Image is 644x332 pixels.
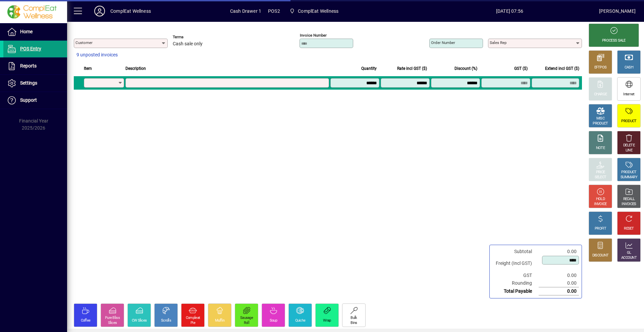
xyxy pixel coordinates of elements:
[420,6,599,16] span: [DATE] 07:56
[621,119,636,124] div: PRODUCT
[621,255,637,260] div: ACCOUNT
[161,318,171,323] div: Scrolls
[298,6,338,16] span: ComplEat Wellness
[20,63,37,68] span: Reports
[397,65,427,72] span: Rate incl GST ($)
[215,318,225,323] div: Muffin
[594,202,606,207] div: INVOICE
[623,143,635,148] div: DELETE
[596,116,604,121] div: MISC
[623,92,634,97] div: Internet
[84,65,92,72] span: Item
[595,226,606,231] div: PROFIT
[351,321,357,326] div: Bins
[361,65,377,72] span: Quantity
[492,272,539,279] td: GST
[431,40,455,45] mat-label: Order number
[539,248,579,255] td: 0.00
[3,92,67,109] a: Support
[240,316,253,321] div: Sausage
[76,51,118,58] span: 9 unposted invoices
[492,287,539,295] td: Total Payable
[3,23,67,40] a: Home
[596,146,605,151] div: NOTE
[594,65,607,70] div: EFTPOS
[287,5,341,17] span: ComplEat Wellness
[20,46,41,51] span: POS Entry
[3,75,67,92] a: Settings
[173,35,213,39] span: Terms
[81,318,91,323] div: Coffee
[454,65,477,72] span: Discount (%)
[89,5,110,17] button: Profile
[539,279,579,287] td: 0.00
[621,170,636,175] div: PRODUCT
[624,226,634,231] div: RESET
[186,316,200,321] div: Compleat
[539,272,579,279] td: 0.00
[622,202,636,207] div: INVOICES
[351,316,357,321] div: Bulk
[599,6,636,16] div: [PERSON_NAME]
[626,148,632,153] div: LINE
[595,175,606,180] div: SELECT
[627,250,631,255] div: GL
[492,248,539,255] td: Subtotal
[514,65,528,72] span: GST ($)
[270,318,277,323] div: Soup
[593,121,608,126] div: PRODUCT
[105,316,120,321] div: Pure Bliss
[110,6,151,16] div: ComplEat Wellness
[625,65,633,70] div: CASH
[300,33,327,38] mat-label: Invoice number
[20,29,33,34] span: Home
[74,49,120,61] button: 9 unposted invoices
[492,279,539,287] td: Rounding
[592,253,608,258] div: DISCOUNT
[490,40,506,45] mat-label: Sales rep
[323,318,331,323] div: Wrap
[492,255,539,272] td: Freight (Incl GST)
[20,80,37,86] span: Settings
[602,38,626,43] div: PROCESS SALE
[596,170,605,175] div: PRICE
[20,97,37,103] span: Support
[132,318,147,323] div: CW Slices
[125,65,146,72] span: Description
[295,318,306,323] div: Quiche
[545,65,579,72] span: Extend incl GST ($)
[108,321,117,326] div: Slices
[173,41,203,47] span: Cash sale only
[75,40,93,45] mat-label: Customer
[621,175,637,180] div: SUMMARY
[596,197,605,202] div: HOLD
[244,321,249,326] div: Roll
[230,6,261,16] span: Cash Drawer 1
[623,197,635,202] div: RECALL
[3,58,67,75] a: Reports
[191,321,195,326] div: Pie
[594,92,607,97] div: CHARGE
[268,6,280,16] span: POS2
[539,287,579,295] td: 0.00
